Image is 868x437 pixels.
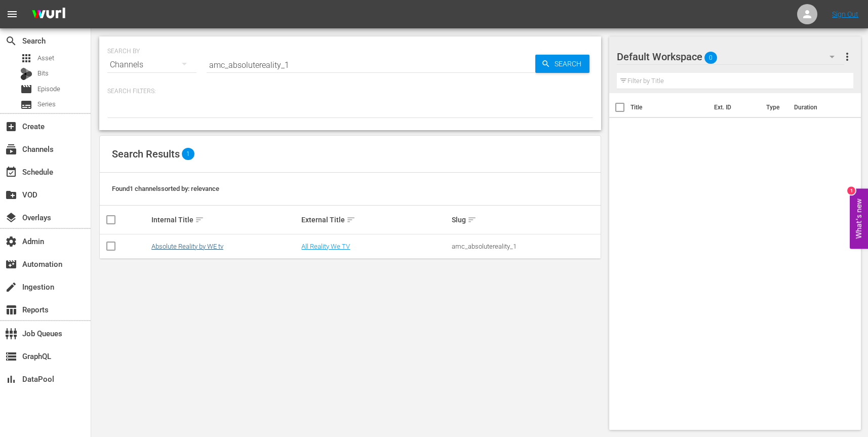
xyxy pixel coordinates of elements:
span: Search [550,55,589,73]
span: Episode [37,84,60,94]
span: Asset [20,52,32,64]
span: 0 [704,47,717,68]
span: Channels [5,143,17,155]
div: External Title [301,214,449,226]
p: Search Filters: [107,87,593,96]
span: Create [5,121,17,133]
span: DataPool [5,373,17,385]
div: Bits [20,68,32,80]
th: Title [630,93,708,122]
span: sort [346,215,356,224]
th: Type [760,93,788,122]
button: more_vert [841,45,853,69]
div: 1 [847,186,855,194]
span: sort [195,215,204,224]
span: Schedule [5,166,17,178]
span: Series [37,99,56,109]
th: Ext. ID [708,93,761,122]
span: Overlays [5,212,17,224]
span: VOD [5,189,17,201]
span: Automation [5,258,17,270]
div: Slug [452,214,599,226]
span: GraphQL [5,350,17,363]
th: Duration [788,93,849,122]
span: Asset [37,53,54,63]
a: Absolute Reality by WE tv [151,243,223,250]
div: Default Workspace [617,43,844,71]
span: Search [5,35,17,47]
span: 1 [182,148,194,160]
span: Bits [37,68,49,78]
a: Sign Out [832,10,858,18]
div: amc_absolutereality_1 [452,243,599,250]
span: more_vert [841,51,853,63]
span: Reports [5,304,17,316]
span: Search Results [112,148,180,160]
button: Search [535,55,589,73]
span: Ingestion [5,281,17,293]
div: Channels [107,51,196,79]
a: All Reality We TV [301,243,350,250]
span: menu [6,8,18,20]
span: Found 1 channels sorted by: relevance [112,185,219,192]
span: Episode [20,83,32,95]
span: sort [467,215,477,224]
div: Internal Title [151,214,299,226]
button: Open Feedback Widget [850,188,868,249]
img: ans4CAIJ8jUAAAAAAAAAAAAAAAAAAAAAAAAgQb4GAAAAAAAAAAAAAAAAAAAAAAAAJMjXAAAAAAAAAAAAAAAAAAAAAAAAgAT5G... [24,3,73,26]
span: Series [20,99,32,111]
span: Admin [5,235,17,248]
span: Job Queues [5,328,17,340]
